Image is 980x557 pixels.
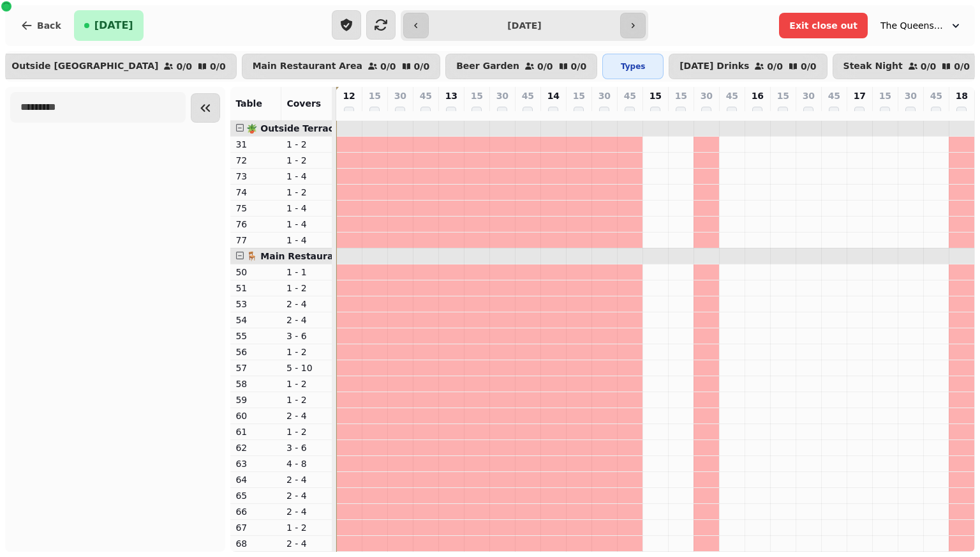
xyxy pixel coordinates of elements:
[369,89,381,102] p: 15
[242,54,441,79] button: Main Restaurant Area0/00/0
[246,123,339,134] span: 🪴 Outside Terrace
[1,54,236,79] button: Outside [GEOGRAPHIC_DATA]0/00/0
[235,330,276,342] p: 55
[669,54,827,79] button: [DATE] Drinks0/00/0
[286,330,327,342] p: 3 - 6
[253,61,362,72] p: Main Restaurant Area
[286,425,327,438] p: 1 - 2
[94,20,133,31] span: [DATE]
[789,21,857,30] span: Exit close out
[286,473,327,486] p: 2 - 4
[420,89,432,102] p: 45
[779,13,868,38] button: Exit close out
[701,89,713,102] p: 30
[235,346,276,358] p: 56
[235,298,276,310] p: 53
[286,505,327,518] p: 2 - 4
[286,186,327,199] p: 1 - 2
[650,89,662,102] p: 15
[286,521,327,534] p: 1 - 2
[956,89,968,102] p: 18
[854,89,866,102] p: 17
[445,89,457,102] p: 13
[286,537,327,550] p: 2 - 4
[286,314,327,326] p: 2 - 4
[767,62,783,71] p: 0 / 0
[445,54,597,79] button: Beer Garden0/00/0
[522,89,534,102] p: 45
[11,61,158,72] p: Outside [GEOGRAPHIC_DATA]
[235,98,262,109] span: Table
[235,266,276,278] p: 50
[598,89,611,102] p: 30
[602,54,664,79] div: Types
[828,89,840,102] p: 45
[235,409,276,422] p: 60
[905,89,917,102] p: 30
[803,89,815,102] p: 30
[74,10,144,41] button: [DATE]
[286,218,327,231] p: 1 - 4
[286,441,327,454] p: 3 - 6
[286,393,327,406] p: 1 - 2
[843,61,903,72] p: Steak Night
[286,234,327,247] p: 1 - 4
[286,298,327,310] p: 2 - 4
[235,154,276,167] p: 72
[235,537,276,550] p: 68
[176,62,192,71] p: 0 / 0
[235,282,276,294] p: 51
[235,202,276,215] p: 75
[873,14,970,37] button: The Queens Head
[235,521,276,534] p: 67
[286,154,327,167] p: 1 - 2
[286,282,327,294] p: 1 - 2
[286,202,327,215] p: 1 - 4
[235,138,276,151] p: 31
[571,62,587,71] p: 0 / 0
[235,489,276,502] p: 65
[801,62,817,71] p: 0 / 0
[496,89,509,102] p: 30
[235,441,276,454] p: 62
[286,409,327,422] p: 2 - 4
[235,378,276,390] p: 58
[286,457,327,470] p: 4 - 8
[954,62,970,71] p: 0 / 0
[235,314,276,326] p: 54
[235,234,276,247] p: 77
[235,457,276,470] p: 63
[235,218,276,231] p: 76
[235,186,276,199] p: 74
[752,89,764,102] p: 16
[456,61,519,72] p: Beer Garden
[573,89,585,102] p: 15
[679,61,749,72] p: [DATE] Drinks
[380,62,396,71] p: 0 / 0
[10,10,71,41] button: Back
[191,93,220,123] button: Collapse sidebar
[624,89,636,102] p: 45
[394,89,406,102] p: 30
[235,473,276,486] p: 64
[726,89,738,102] p: 45
[286,362,327,374] p: 5 - 10
[414,62,430,71] p: 0 / 0
[235,505,276,518] p: 66
[675,89,687,102] p: 15
[343,89,355,102] p: 12
[37,21,61,30] span: Back
[286,346,327,358] p: 1 - 2
[235,362,276,374] p: 57
[471,89,483,102] p: 15
[286,489,327,502] p: 2 - 4
[286,138,327,151] p: 1 - 2
[210,62,226,71] p: 0 / 0
[879,89,891,102] p: 15
[235,393,276,406] p: 59
[235,170,276,183] p: 73
[537,62,553,71] p: 0 / 0
[235,425,276,438] p: 61
[921,62,937,71] p: 0 / 0
[286,170,327,183] p: 1 - 4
